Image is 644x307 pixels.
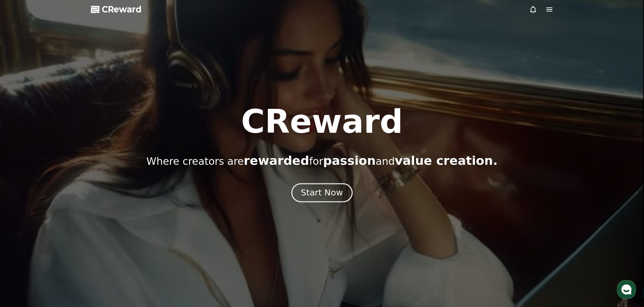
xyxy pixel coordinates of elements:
[293,190,351,197] a: Start Now
[45,214,87,231] a: 대화
[104,224,113,229] span: 설정
[21,224,25,229] span: 홈
[291,183,353,202] button: Start Now
[91,4,142,15] a: CReward
[146,154,498,167] p: Where creators are for and
[301,187,343,198] div: Start Now
[87,214,130,231] a: 설정
[2,214,45,231] a: 홈
[102,4,142,15] span: CReward
[244,154,309,167] span: rewarded
[241,105,403,138] h1: CReward
[323,154,376,167] span: passion
[62,224,70,229] span: 대화
[395,154,498,167] span: value creation.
